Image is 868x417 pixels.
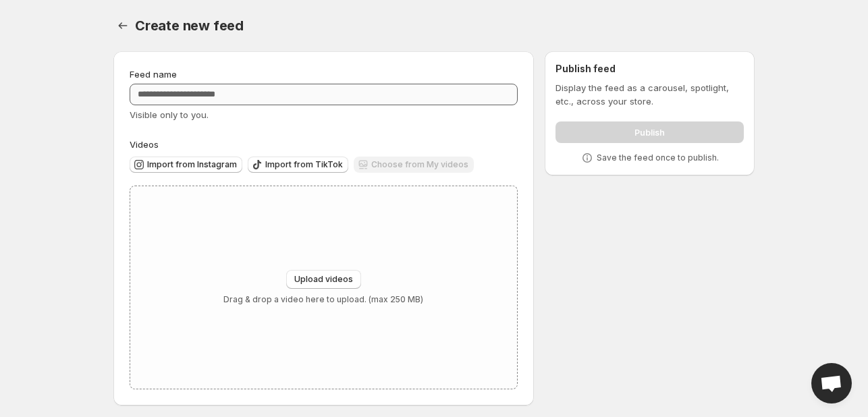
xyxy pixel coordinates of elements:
button: Upload videos [286,270,361,289]
span: Visible only to you. [130,109,209,120]
span: Videos [130,139,159,150]
p: Display the feed as a carousel, spotlight, etc., across your store. [555,81,744,108]
button: Import from TikTok [248,157,348,173]
p: Save the feed once to publish. [597,152,719,163]
button: Import from Instagram [130,157,242,173]
span: Import from TikTok [265,159,343,170]
div: Open chat [811,363,852,404]
button: Settings [113,16,132,35]
p: Drag & drop a video here to upload. (max 250 MB) [223,294,423,305]
span: Upload videos [294,274,353,285]
h2: Publish feed [555,62,744,76]
span: Import from Instagram [147,159,237,170]
span: Feed name [130,69,177,80]
span: Create new feed [135,18,244,34]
